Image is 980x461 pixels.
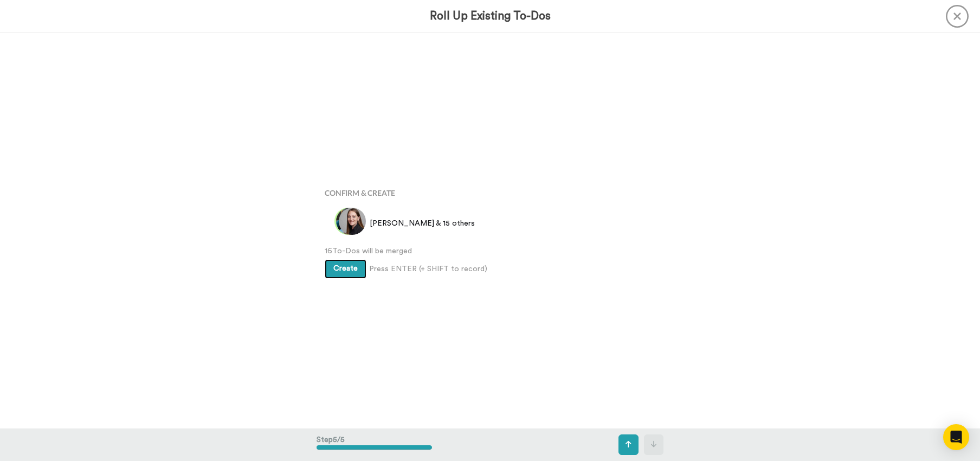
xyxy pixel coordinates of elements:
[325,189,655,197] h4: Confirm & Create
[325,246,655,257] span: 16 To-Dos will be merged
[334,208,362,235] img: y.png
[317,429,432,460] div: Step 5 / 5
[430,10,551,22] h3: Roll Up Existing To-Dos
[336,208,363,235] img: 23fb3293-249d-423c-ae11-4ad262edb747.jpg
[370,218,475,229] span: [PERSON_NAME] & 15 others
[943,424,969,450] div: Open Intercom Messenger
[325,259,366,279] button: Create
[339,208,366,235] img: b05b557d-f9af-4d39-9faf-14a49cf51cf1.jpg
[333,265,358,272] span: Create
[369,264,487,274] span: Press ENTER (+ SHIFT to record)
